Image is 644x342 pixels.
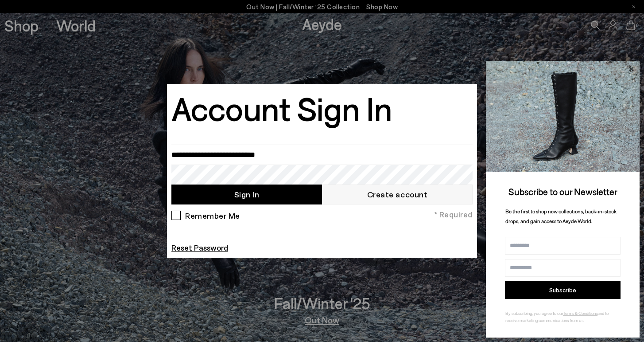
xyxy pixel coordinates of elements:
span: Be the first to shop new collections, back-in-stock drops, and gain access to Aeyde World. [505,208,617,224]
button: Subscribe [505,281,621,299]
button: Sign In [171,185,322,204]
span: Subscribe to our Newsletter [508,186,617,197]
a: Reset Password [171,243,228,252]
span: By subscribing, you agree to our [505,311,563,316]
a: Create account [322,185,473,204]
a: Terms & Conditions [563,311,597,316]
label: Remember Me [182,211,240,219]
h2: Account Sign In [171,90,392,126]
img: 2a6287a1333c9a56320fd6e7b3c4a9a9.jpg [486,61,640,172]
span: * Required [434,209,473,220]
